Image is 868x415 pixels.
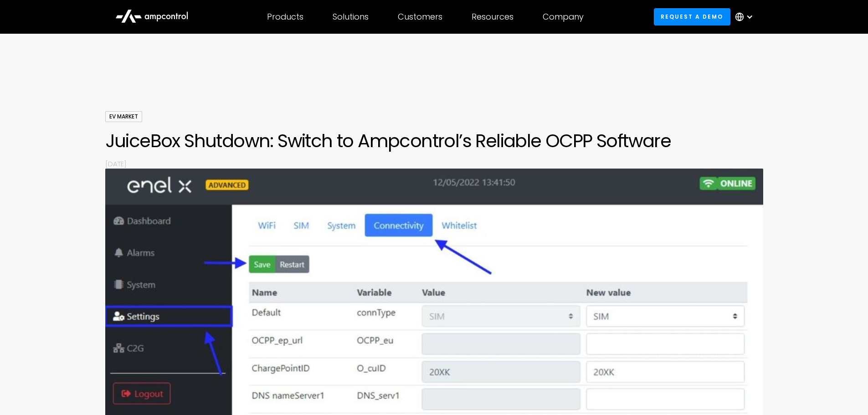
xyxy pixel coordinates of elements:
div: Solutions [333,12,369,22]
div: Company [543,12,584,22]
div: Products [267,12,303,22]
h1: JuiceBox Shutdown: Switch to Ampcontrol’s Reliable OCPP Software [105,130,763,152]
p: [DATE] [105,159,763,169]
div: Resources [472,12,514,22]
div: EV Market [105,111,142,122]
a: Request a demo [654,8,730,25]
div: Customers [398,12,442,22]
